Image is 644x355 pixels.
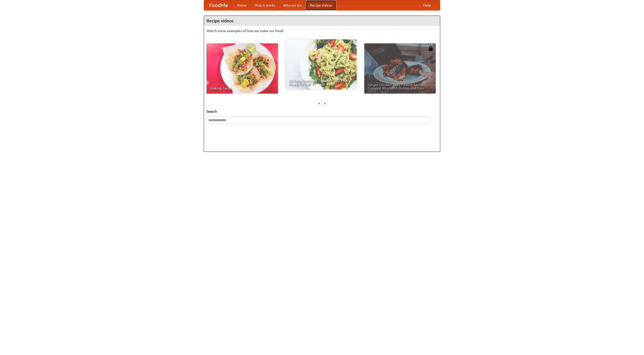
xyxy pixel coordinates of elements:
a: Making Tacos [207,43,278,94]
h4: Recipe videos [204,16,440,26]
p: Watch some examples of how we make our food! [207,28,437,33]
a: FoodMe [204,0,233,10]
img: 483408.png [428,46,433,51]
a: Help [419,0,435,10]
span: An Easy, Summery Tomato Pasta That's Ready for Fall [289,79,353,86]
h5: Search [207,109,437,114]
div: « [317,100,321,106]
a: Recipe videos [306,0,336,10]
div: » [323,100,327,106]
a: An Easy, Summery Tomato Pasta That's Ready for Fall [285,39,357,90]
a: Who we are [279,0,306,10]
span: Making Tacos [210,87,274,90]
a: How it works [251,0,279,10]
a: Home [233,0,251,10]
